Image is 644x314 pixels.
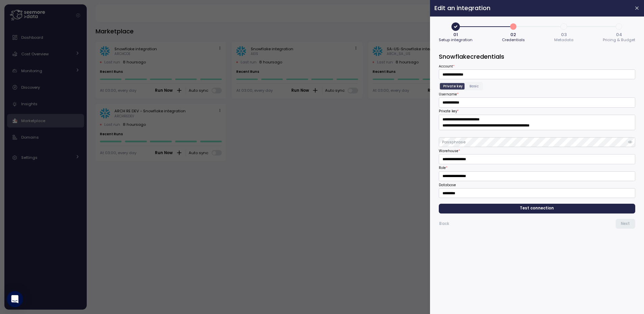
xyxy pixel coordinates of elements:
span: Basic [469,84,479,89]
span: Test connection [520,204,554,213]
button: 404Pricing & Budget [603,21,635,44]
span: Next [621,219,630,228]
span: 03 [561,32,567,37]
span: 4 [613,21,625,32]
button: 202Credentials [502,21,525,44]
span: 2 [508,21,519,32]
span: Metadata [554,38,573,42]
span: Private key [443,84,463,89]
button: 01Setup integration [439,21,473,44]
span: 04 [616,32,622,37]
button: Test connection [439,204,635,213]
span: Back [439,219,449,228]
span: 02 [511,32,516,37]
h2: Edit an integration [434,5,629,11]
h3: Snowflake credentials [439,52,635,61]
span: 01 [453,32,458,37]
button: Next [616,219,635,229]
button: Back [439,219,450,229]
span: Setup integration [439,38,473,42]
div: Open Intercom Messenger [7,291,23,307]
span: Pricing & Budget [603,38,635,42]
button: 303Metadata [554,21,573,44]
span: 3 [558,21,570,32]
span: Credentials [502,38,525,42]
